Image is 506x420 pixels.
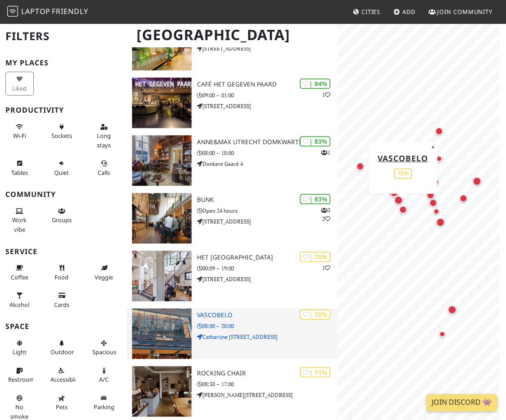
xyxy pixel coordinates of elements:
div: | 71% [300,367,330,377]
div: Map marker [433,125,445,137]
p: 08:30 – 17:00 [197,379,337,388]
button: Close popup [429,142,437,152]
span: Friendly [52,6,88,16]
div: Map marker [387,186,400,199]
button: Coffee [5,260,34,284]
h3: Productivity [5,106,121,114]
button: Quiet [48,156,76,180]
button: Restroom [5,363,34,387]
div: | 72% [300,309,330,320]
p: Open 24 hours [197,206,337,215]
div: Map marker [427,197,439,209]
h3: Community [5,190,121,199]
a: Vascobelo [378,152,428,163]
h3: BUNK [197,196,337,204]
button: Light [5,336,34,360]
p: 3 2 [321,206,330,223]
a: Anne&Max Utrecht Domkwartier | 83% 1 Anne&Max Utrecht Domkwartier 08:00 – 18:00 Donkere Gaard 4 [127,135,337,186]
button: Wi-Fi [5,119,34,143]
button: Parking [90,391,118,415]
p: Catharijne [STREET_ADDRESS] [197,333,337,341]
div: Map marker [457,192,469,204]
div: Map marker [434,216,447,228]
h3: Space [5,322,121,331]
span: Veggie [95,273,113,281]
div: Map marker [446,303,458,316]
p: [STREET_ADDRESS] [197,102,337,110]
h3: Café Het Gegeven Paard [197,81,337,88]
img: BUNK [132,193,191,243]
a: Add [390,4,419,20]
button: Alcohol [5,288,34,312]
div: Map marker [354,160,366,172]
h3: Anne&Max Utrecht Domkwartier [197,138,337,146]
div: 72% [394,168,412,178]
a: Rocking Chair | 71% Rocking Chair 08:30 – 17:00 [PERSON_NAME][STREET_ADDRESS] [127,366,337,416]
button: Accessible [48,363,76,387]
span: Add [402,8,415,16]
p: 00:09 – 19:00 [197,264,337,273]
span: Natural light [13,348,27,356]
a: Het Huis Utrecht | 76% 1 Het [GEOGRAPHIC_DATA] 00:09 – 19:00 [STREET_ADDRESS] [127,251,337,301]
h3: My Places [5,59,121,67]
h3: Rocking Chair [197,369,337,377]
p: 08:00 – 20:00 [197,322,337,330]
div: | 83% [300,136,330,146]
span: Parking [93,403,114,411]
span: Long stays [97,132,111,149]
button: Spacious [90,336,118,360]
a: BUNK | 83% 32 BUNK Open 24 hours [STREET_ADDRESS] [127,193,337,243]
button: Outdoor [48,336,76,360]
button: Veggie [90,260,118,284]
p: 09:00 – 01:00 [197,91,337,100]
img: Vascobelo [132,308,191,359]
p: Donkere Gaard 4 [197,160,337,168]
button: Calls [90,156,118,180]
button: Work vibe [5,204,34,237]
span: Cities [361,8,380,16]
span: Stable Wi-Fi [13,132,26,140]
span: Alcohol [9,301,29,309]
span: Group tables [52,216,72,224]
span: Video/audio calls [98,169,110,177]
img: Rocking Chair [132,366,191,416]
h3: Het [GEOGRAPHIC_DATA] [197,254,337,261]
span: Join Community [437,8,492,16]
p: 08:00 – 18:00 [197,149,337,157]
p: 1 [322,91,330,99]
img: Anne&Max Utrecht Domkwartier [132,135,191,186]
button: Groups [48,204,76,228]
span: Food [55,273,68,281]
div: Map marker [430,177,441,187]
span: Accessible [50,375,77,383]
span: Laptop [21,6,50,16]
span: Outdoor area [50,348,74,356]
div: | 84% [300,78,330,89]
button: A/C [90,363,118,387]
a: Join Community [424,4,496,20]
h3: Vascobelo [197,311,337,319]
h1: [GEOGRAPHIC_DATA] [129,23,336,47]
h2: Filters [5,23,121,50]
p: [STREET_ADDRESS] [197,217,337,226]
div: | 76% [300,251,330,262]
span: Quiet [54,169,69,177]
div: Map marker [437,329,447,339]
img: LaptopFriendly [7,6,18,17]
div: Map marker [424,189,436,201]
a: LaptopFriendly LaptopFriendly [7,4,88,20]
button: Tables [5,156,34,180]
img: Café Het Gegeven Paard [132,78,191,128]
span: Power sockets [51,132,72,140]
a: Vascobelo | 72% Vascobelo 08:00 – 20:00 Catharijne [STREET_ADDRESS] [127,308,337,359]
div: Map marker [433,153,444,164]
span: Restroom [8,375,35,383]
p: [STREET_ADDRESS] [197,275,337,283]
span: People working [12,216,27,233]
div: | 83% [300,194,330,204]
button: Sockets [48,119,76,143]
span: Work-friendly tables [11,169,28,177]
div: Map marker [397,204,409,215]
span: Coffee [11,273,28,281]
div: Map marker [431,206,442,217]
